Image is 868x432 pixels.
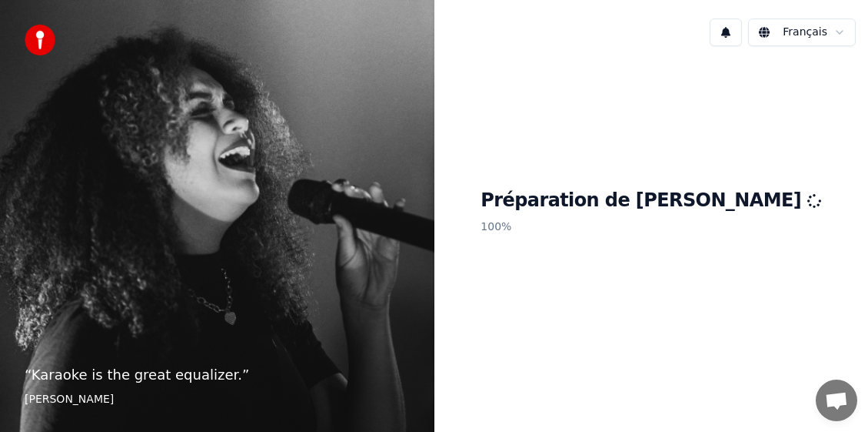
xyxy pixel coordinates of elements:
div: Ouvrir le chat [816,380,857,421]
footer: [PERSON_NAME] [25,392,410,407]
img: youka [25,25,55,55]
p: “ Karaoke is the great equalizer. ” [25,364,410,386]
h1: Préparation de [PERSON_NAME] [481,189,821,213]
p: 100 % [481,213,821,241]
